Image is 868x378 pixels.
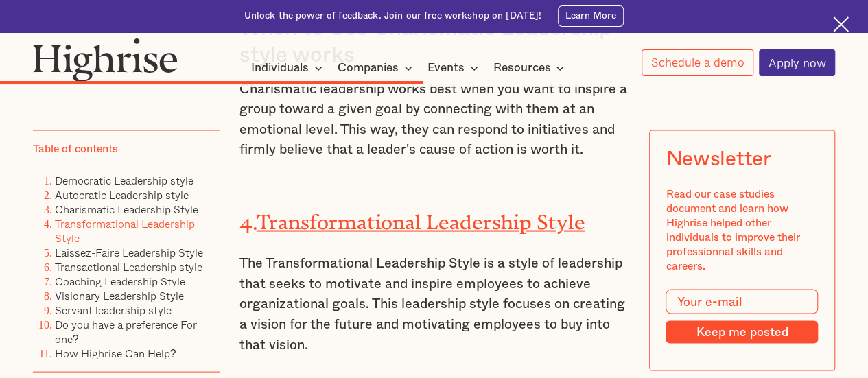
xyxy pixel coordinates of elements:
[666,187,818,273] div: Read our case studies document and learn how Highrise helped other individuals to improve their p...
[666,290,818,314] input: Your e-mail
[55,244,203,261] a: Laissez-Faire Leadership Style
[33,141,118,156] div: Table of contents
[666,320,818,343] input: Keep me posted
[493,60,568,76] div: Resources
[427,60,465,76] div: Events
[666,290,818,344] form: Modal Form
[239,79,629,160] p: Charismatic leadership works best when you want to inspire a group toward a given goal by connect...
[666,147,771,170] div: Newsletter
[55,172,193,189] a: Democratic Leadership style
[55,273,185,290] a: Coaching Leadership Style
[759,49,835,76] a: Apply now
[338,60,399,76] div: Companies
[833,16,849,32] img: Cross icon
[427,60,482,76] div: Events
[55,259,202,275] a: Transactional Leadership style
[55,302,172,318] a: Servant leadership style
[55,345,176,362] a: How Highrise Can Help?
[642,49,753,76] a: Schedule a demo
[244,10,542,23] div: Unlock the power of feedback. Join our free workshop on [DATE]!
[338,60,417,76] div: Companies
[55,215,195,246] a: Transformational Leadership Style
[55,316,197,347] a: Do you have a preference For one?
[257,210,585,223] a: Transformational Leadership Style
[239,203,629,230] h2: 4.
[251,60,327,76] div: Individuals
[493,60,550,76] div: Resources
[239,253,629,355] p: The Transformational Leadership Style is a style of leadership that seeks to motivate and inspire...
[251,60,309,76] div: Individuals
[33,38,178,82] img: Highrise logo
[55,187,189,203] a: Autocratic Leadership style
[55,201,198,217] a: Charismatic Leadership Style
[558,5,624,27] a: Learn More
[55,287,184,304] a: Visionary Leadership Style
